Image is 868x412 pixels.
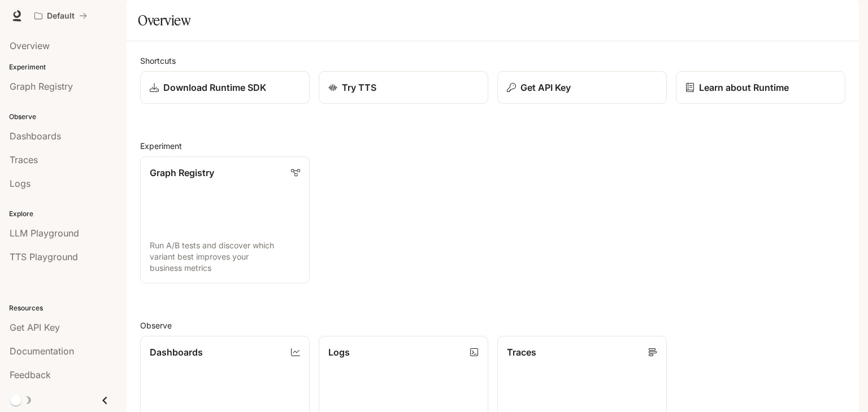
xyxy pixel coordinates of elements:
button: All workspaces [29,5,92,27]
a: Learn about Runtime [676,71,845,104]
h2: Experiment [140,140,845,152]
p: Download Runtime SDK [163,81,266,94]
p: Dashboards [150,345,203,359]
a: Try TTS [319,71,488,104]
a: Download Runtime SDK [140,71,310,104]
h2: Observe [140,319,845,331]
h2: Shortcuts [140,55,845,67]
p: Get API Key [520,81,571,94]
button: Get API Key [497,71,667,104]
h1: Overview [138,9,190,32]
p: Traces [507,345,536,359]
a: Graph RegistryRun A/B tests and discover which variant best improves your business metrics [140,156,310,283]
p: Graph Registry [150,166,214,179]
p: Try TTS [342,81,376,94]
p: Learn about Runtime [699,81,789,94]
p: Logs [328,345,350,359]
p: Run A/B tests and discover which variant best improves your business metrics [150,240,300,274]
p: Default [47,11,75,21]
